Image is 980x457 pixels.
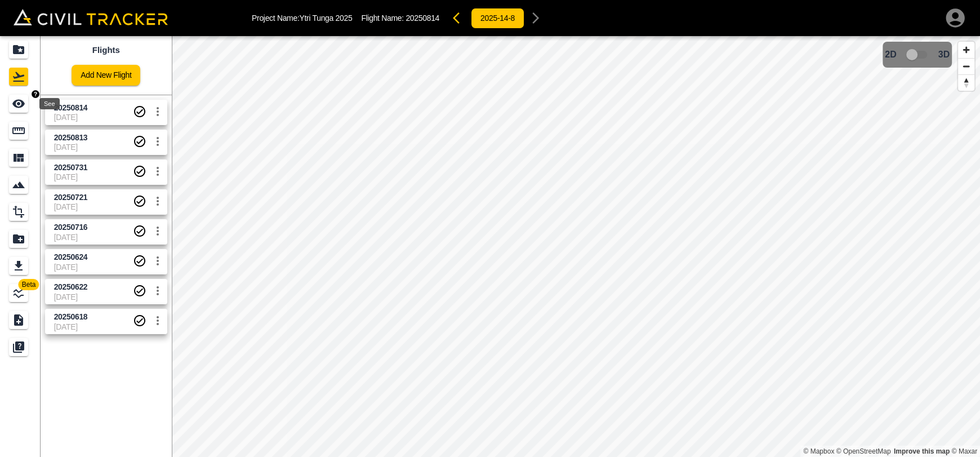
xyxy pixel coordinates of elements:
[958,74,974,91] button: Reset bearing to north
[885,50,896,60] span: 2D
[938,50,950,60] span: 3D
[894,447,950,455] a: Map feedback
[471,8,524,29] button: 2025-14-8
[172,36,980,457] canvas: Map
[361,14,439,23] p: Flight Name:
[803,447,834,455] a: Mapbox
[406,14,439,23] span: 20250814
[958,42,974,58] button: Zoom in
[951,447,977,455] a: Maxar
[252,14,352,23] p: Project Name: Ytri Tunga 2025
[14,9,168,25] img: Civil Tracker
[836,447,891,455] a: OpenStreetMap
[958,58,974,74] button: Zoom out
[901,44,934,65] span: 3D model not uploaded yet
[39,98,60,109] div: See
